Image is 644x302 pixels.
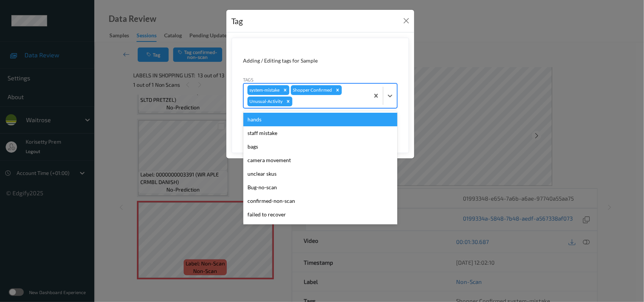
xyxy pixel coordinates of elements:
[401,15,412,26] button: Close
[243,126,397,140] div: staff mistake
[247,85,281,95] div: system-mistake
[243,153,397,167] div: camera movement
[243,57,397,64] div: Adding / Editing tags for Sample
[334,85,342,95] div: Remove Shopper Confirmed
[291,85,334,95] div: Shopper Confirmed
[243,194,397,208] div: confirmed-non-scan
[243,167,397,181] div: unclear skus
[243,140,397,153] div: bags
[247,97,284,106] div: Unusual-Activity
[243,208,397,221] div: failed to recover
[243,113,397,126] div: hands
[243,181,397,194] div: Bug-no-scan
[243,221,397,235] div: product recovered
[232,15,243,27] div: Tag
[243,76,254,83] label: Tags
[284,97,292,106] div: Remove Unusual-Activity
[281,85,289,95] div: Remove system-mistake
